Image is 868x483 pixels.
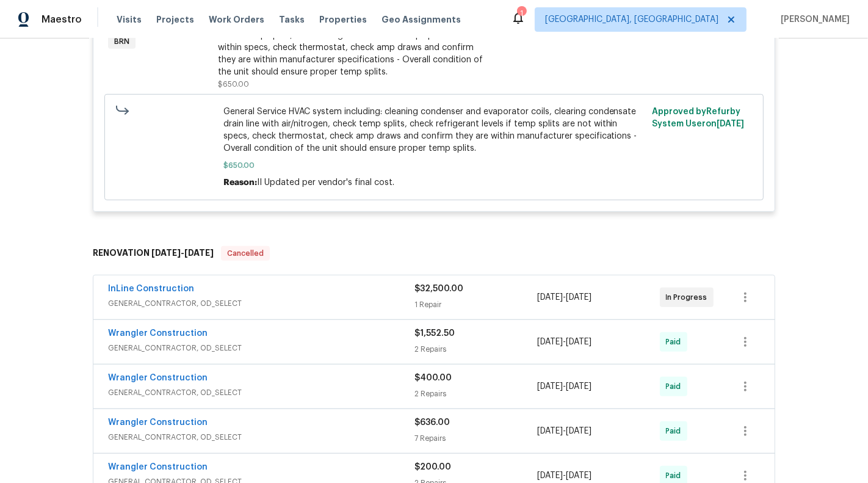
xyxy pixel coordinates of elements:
div: 7 Repairs [414,432,537,445]
span: In Progress [666,291,712,303]
span: Paid [666,425,686,437]
span: [DATE] [537,382,563,391]
span: $200.00 [414,463,451,471]
span: GENERAL_CONTRACTOR, OD_SELECT [108,297,414,310]
span: Paid [666,470,686,482]
span: $32,500.00 [414,285,463,293]
span: Visits [117,13,142,26]
span: $1,552.50 [414,329,455,338]
a: Wrangler Construction [108,463,208,471]
span: $650.00 [218,81,249,88]
a: Wrangler Construction [108,418,208,427]
h6: RENOVATION [93,246,214,261]
span: Reason: [223,178,257,187]
span: General Service HVAC system including: cleaning condenser and evaporator coils, clearing condensa... [223,106,645,154]
span: [DATE] [566,293,591,302]
a: Wrangler Construction [108,329,208,338]
span: GENERAL_CONTRACTOR, OD_SELECT [108,431,414,443]
a: InLine Construction [108,285,194,293]
span: Tasks [279,15,305,24]
span: [DATE] [566,382,591,391]
span: [DATE] [537,471,563,480]
span: [GEOGRAPHIC_DATA], [GEOGRAPHIC_DATA] [545,13,718,26]
span: [DATE] [537,293,563,302]
div: 1 [517,7,526,20]
div: RENOVATION [DATE]-[DATE]Cancelled [89,234,779,273]
span: Properties [319,13,367,26]
span: Approved by Refurby System User on [652,107,744,128]
span: - [537,336,591,348]
span: GENERAL_CONTRACTOR, OD_SELECT [108,342,414,354]
span: Paid [666,336,686,348]
span: $400.00 [414,374,452,382]
span: Maestro [42,13,82,26]
span: [DATE] [566,427,591,435]
span: $650.00 [223,159,645,172]
span: [DATE] [537,427,563,435]
span: Projects [156,13,194,26]
div: 1 Repair [414,299,537,311]
span: [DATE] [717,120,744,128]
span: Work Orders [209,13,264,26]
a: Wrangler Construction [108,374,208,382]
span: - [151,249,214,257]
span: GENERAL_CONTRACTOR, OD_SELECT [108,387,414,399]
span: $636.00 [414,418,450,427]
span: BRN [109,35,134,48]
span: [DATE] [566,338,591,346]
div: 2 Repairs [414,343,537,355]
span: [DATE] [537,338,563,346]
span: - [537,425,591,437]
span: - [537,380,591,393]
span: [DATE] [151,249,181,257]
span: [DATE] [184,249,214,257]
span: - [537,470,591,482]
span: [PERSON_NAME] [776,13,850,26]
span: Geo Assignments [382,13,461,26]
span: - [537,291,591,303]
div: General Service HVAC system including: cleaning condenser and evaporator coils, clearing condensa... [218,5,485,78]
span: Cancelled [222,247,269,260]
div: 2 Repairs [414,388,537,400]
span: Paid [666,380,686,393]
span: [DATE] [566,471,591,480]
span: II Updated per vendor's final cost. [257,178,394,187]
